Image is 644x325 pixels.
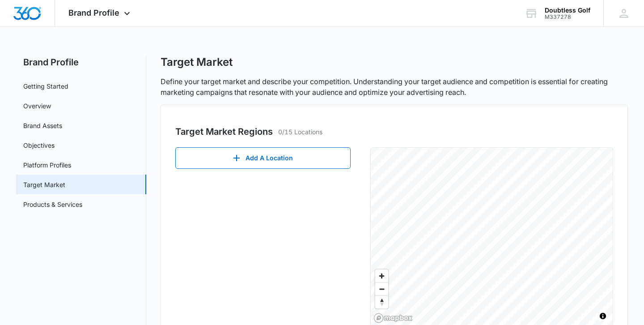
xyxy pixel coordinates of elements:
button: Add A Location [175,147,351,169]
a: Target Market [23,180,65,189]
button: Zoom out [375,282,388,295]
span: Zoom out [375,283,388,295]
button: Zoom in [375,269,388,282]
div: account name [545,7,590,14]
a: Brand Assets [23,121,62,130]
a: Overview [23,101,51,111]
h2: Brand Profile [16,56,146,69]
a: Getting Started [23,81,68,91]
p: 0/15 Locations [278,127,322,137]
a: Objectives [23,141,55,150]
button: Reset bearing to north [375,295,388,308]
span: Toggle attribution [600,311,606,321]
h3: Target Market Regions [175,125,273,138]
button: Toggle attribution [597,311,608,321]
a: Platform Profiles [23,160,71,170]
span: Brand Profile [68,8,119,17]
a: Products & Services [23,200,82,209]
h1: Target Market [161,56,233,69]
div: account id [545,14,590,20]
span: Reset bearing to north [375,296,388,308]
a: Mapbox homepage [373,313,413,323]
p: Define your target market and describe your competition. Understanding your target audience and c... [161,76,628,98]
